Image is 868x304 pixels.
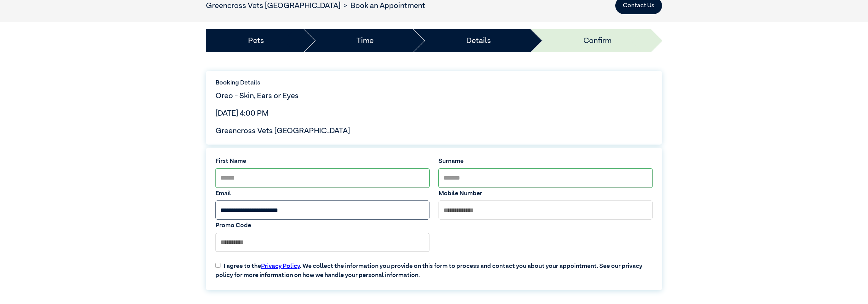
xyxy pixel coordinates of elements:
span: Greencross Vets [GEOGRAPHIC_DATA] [215,127,350,135]
span: [DATE] 4:00 PM [215,110,269,117]
label: Promo Code [215,221,429,230]
label: I agree to the . We collect the information you provide on this form to process and contact you a... [211,256,657,280]
a: Pets [248,35,264,46]
span: Oreo - Skin, Ears or Eyes [215,92,299,100]
label: Surname [439,157,653,166]
a: Details [466,35,491,46]
a: Privacy Policy [261,263,300,269]
label: Email [215,189,429,198]
label: First Name [215,157,429,166]
input: I agree to thePrivacy Policy. We collect the information you provide on this form to process and ... [215,263,220,268]
label: Booking Details [215,78,653,88]
a: Time [356,35,374,46]
a: Greencross Vets [GEOGRAPHIC_DATA] [206,2,341,10]
label: Mobile Number [439,189,653,198]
